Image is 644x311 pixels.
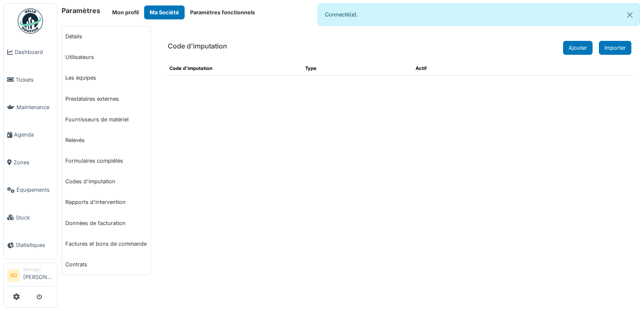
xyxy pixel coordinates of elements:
[4,66,57,93] a: Tickets
[62,47,150,67] a: Utilisateurs
[4,121,57,148] a: Agenda
[62,213,150,233] a: Données de facturation
[14,131,54,139] span: Agenda
[4,38,57,66] a: Dashboard
[62,7,100,15] h6: Paramètres
[23,266,54,273] div: Manager
[416,65,427,71] span: Actif
[62,233,150,254] a: Factures et bons de commande
[62,150,150,171] a: Formulaires complétés
[15,48,54,56] span: Dashboard
[185,5,260,19] button: Paramètres fonctionnels
[168,42,227,50] h6: Code d'imputation
[62,192,150,212] a: Rapports d'intervention
[13,158,54,166] span: Zones
[4,231,57,259] a: Statistiques
[16,186,54,194] span: Équipements
[107,5,144,19] button: Mon profil
[4,149,57,176] a: Zones
[7,266,54,287] a: RD Manager[PERSON_NAME]
[23,266,54,284] li: [PERSON_NAME]
[62,26,150,47] a: Détails
[318,3,640,26] div: Connecté(e).
[16,214,54,222] span: Stock
[62,67,150,88] a: Les équipes
[62,130,150,150] a: Relevés
[4,176,57,204] a: Équipements
[599,41,631,55] button: Importer
[62,254,150,275] a: Contrats
[563,41,593,55] button: Ajouter
[16,241,54,249] span: Statistiques
[62,171,150,192] a: Codes d'imputation
[4,204,57,231] a: Stock
[169,65,212,71] span: Code d'imputation
[7,269,20,282] li: RD
[62,109,150,130] a: Fournisseurs de matériel
[144,5,185,19] button: Ma Société
[18,8,43,34] img: Badge_color-CXgf-gQk.svg
[62,88,150,109] a: Prestataires externes
[16,103,54,111] span: Maintenance
[305,65,317,71] span: Type
[620,4,639,26] button: Close
[4,94,57,121] a: Maintenance
[16,76,54,84] span: Tickets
